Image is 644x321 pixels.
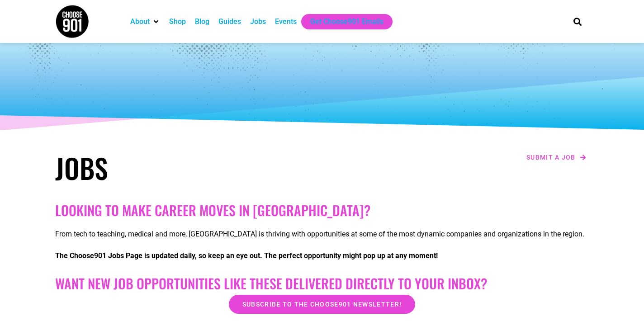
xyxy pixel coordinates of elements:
[524,151,589,163] a: Submit a job
[55,275,589,292] h2: Want New Job Opportunities like these Delivered Directly to your Inbox?
[218,16,241,27] a: Guides
[55,151,317,184] h1: Jobs
[229,295,415,314] a: Subscribe to the Choose901 newsletter!
[126,14,165,29] div: About
[250,16,266,27] a: Jobs
[570,14,585,29] div: Search
[55,229,589,240] p: From tech to teaching, medical and more, [GEOGRAPHIC_DATA] is thriving with opportunities at some...
[195,16,209,27] a: Blog
[169,16,186,27] a: Shop
[275,16,297,27] a: Events
[526,154,576,160] span: Submit a job
[130,16,150,27] a: About
[126,14,558,29] nav: Main nav
[242,301,402,307] span: Subscribe to the Choose901 newsletter!
[310,16,384,27] a: Get Choose901 Emails
[55,251,438,260] strong: The Choose901 Jobs Page is updated daily, so keep an eye out. The perfect opportunity might pop u...
[55,202,589,218] h2: Looking to make career moves in [GEOGRAPHIC_DATA]?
